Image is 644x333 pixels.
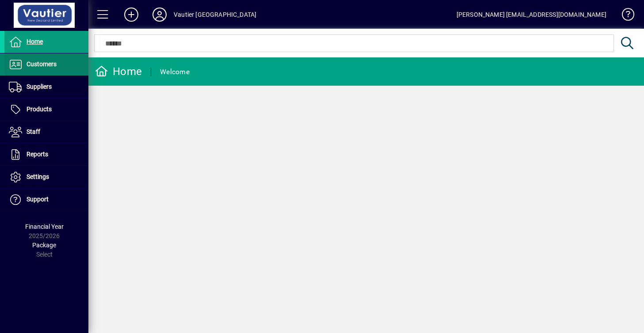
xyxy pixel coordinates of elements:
[27,173,49,180] span: Settings
[457,8,606,22] div: [PERSON_NAME] [EMAIL_ADDRESS][DOMAIN_NAME]
[4,189,88,211] a: Support
[27,196,49,203] span: Support
[27,128,40,135] span: Staff
[615,2,633,30] a: Knowledge Base
[4,144,88,166] a: Reports
[4,166,88,188] a: Settings
[4,121,88,143] a: Staff
[25,223,64,230] span: Financial Year
[174,8,256,22] div: Vautier [GEOGRAPHIC_DATA]
[27,83,52,90] span: Suppliers
[4,76,88,98] a: Suppliers
[27,61,57,68] span: Customers
[32,242,56,249] span: Package
[160,65,190,79] div: Welcome
[117,7,145,23] button: Add
[27,38,43,45] span: Home
[145,7,174,23] button: Profile
[95,64,142,79] div: Home
[27,151,48,158] span: Reports
[4,98,88,121] a: Products
[27,106,52,113] span: Products
[4,53,88,76] a: Customers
